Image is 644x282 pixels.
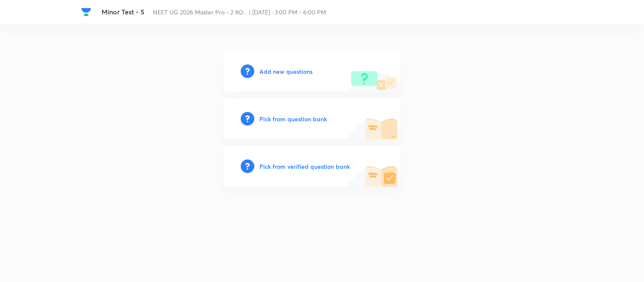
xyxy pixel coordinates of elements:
[259,67,312,76] h6: Add new questions
[81,7,91,17] img: Company Logo
[259,162,350,171] h6: Pick from verified question bank
[259,114,327,123] h6: Pick from question bank
[81,7,95,17] a: Company Logo
[153,8,326,16] span: NEET UG 2026 Master Pro - 2 KO... | [DATE] · 3:00 PM - 6:00 PM
[101,7,144,16] span: Minor Test - 5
